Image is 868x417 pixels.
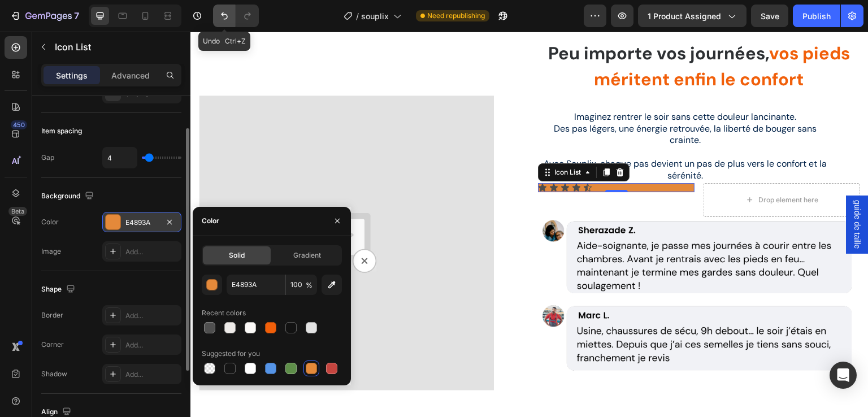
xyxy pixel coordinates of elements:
span: guide de taille [661,168,672,217]
p: 7 [74,9,79,23]
div: Suggested for you [202,349,260,359]
span: Gradient [293,250,321,260]
div: Border [41,310,63,320]
button: 1 product assigned [638,5,747,27]
strong: Peu importe vos journées, [358,10,579,33]
p: Imaginez rentrer le soir sans cette douleur lancinante. Des pas légers, une énergie retrouvée, la... [349,80,641,115]
img: Fallback video [8,64,303,359]
iframe: Design area [190,32,868,417]
button: Publish [793,5,840,27]
div: Publish [802,10,831,22]
span: % [306,280,313,290]
div: Shadow [41,369,67,379]
input: Auto [103,147,137,168]
span: 1 product assigned [648,10,721,22]
p: Settings [56,69,88,81]
p: Icon List [55,40,177,54]
div: Recent colors [202,308,246,318]
span: Need republishing [427,11,485,21]
div: Gap [41,153,54,163]
button: Save [751,5,788,27]
div: Add... [125,370,179,380]
p: Advanced [111,69,150,81]
p: Avec Souplix, chaque pas devient un pas de plus vers le confort et la sérénité. [349,115,641,150]
div: 450 [11,120,27,129]
div: Background [41,189,96,204]
button: 7 [5,5,84,27]
input: Eg: FFFFFF [227,275,285,295]
div: Shape [41,282,77,297]
div: Color [41,217,59,227]
div: Add... [125,247,179,257]
div: Item spacing [41,126,82,136]
div: Corner [41,340,64,350]
div: Undo/Redo [213,5,259,27]
div: Icon List [362,136,393,146]
span: Save [761,11,779,21]
div: Image [41,246,61,257]
div: Add... [125,340,179,350]
span: / [356,10,359,22]
span: souplix [361,10,389,22]
div: Beta [8,207,27,216]
img: gempages_581612279221453672-62ed22af-26e4-4cb0-bf6a-58bdc2095ec7.png [348,266,670,346]
div: Add... [125,311,179,321]
div: Drop element here [568,164,628,173]
div: Color [202,216,219,226]
div: E4893A [125,218,158,228]
span: Solid [229,250,245,260]
img: gempages_581612279221453672-afffe7a6-8561-453a-9232-28bf7c953153.png [348,185,670,266]
div: Open Intercom Messenger [830,362,857,389]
